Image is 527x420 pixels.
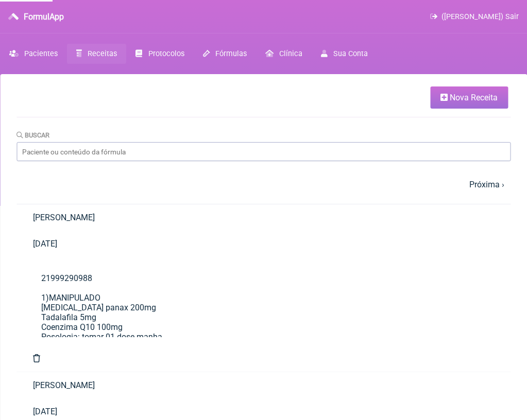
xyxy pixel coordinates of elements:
[67,44,126,64] a: Receitas
[126,44,193,64] a: Protocolos
[279,49,302,58] span: Clínica
[16,173,511,196] nav: pager
[215,49,247,58] span: Fórmulas
[450,93,498,102] span: Nova Receita
[25,265,502,337] a: 219992909881)MANIPULADO[MEDICAL_DATA] panax 200mgTadalafila 5mgCoenzima Q10 100mgPosologia: tomar...
[24,12,64,22] h3: FormulApp
[16,142,511,161] input: Paciente ou conteúdo da fórmula
[16,131,49,139] label: Buscar
[16,204,511,231] a: [PERSON_NAME]
[88,49,117,58] span: Receitas
[194,44,256,64] a: Fórmulas
[148,49,184,58] span: Protocolos
[16,372,511,398] a: [PERSON_NAME]
[430,86,508,109] a: Nova Receita
[256,44,312,64] a: Clínica
[312,44,377,64] a: Sua Conta
[441,12,519,21] span: ([PERSON_NAME]) Sair
[24,49,58,58] span: Pacientes
[469,180,504,189] a: Próxima ›
[333,49,368,58] span: Sua Conta
[16,231,511,257] a: [DATE]
[430,12,519,21] a: ([PERSON_NAME]) Sair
